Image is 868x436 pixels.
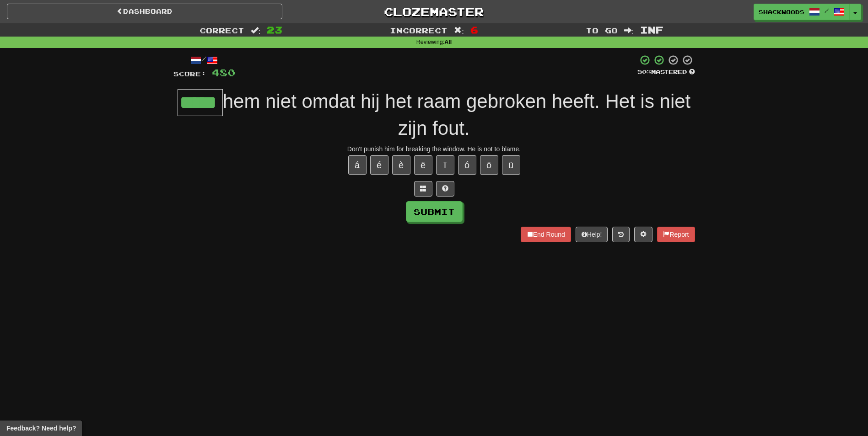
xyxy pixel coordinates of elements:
a: Clozemaster [296,4,571,20]
span: Open feedback widget [6,424,76,433]
span: : [624,27,634,34]
button: ö [480,155,498,175]
span: / [825,7,829,14]
button: é [370,155,388,175]
button: End Round [521,227,571,242]
span: : [454,27,464,34]
button: è [392,155,410,175]
button: Help! [576,227,608,242]
span: To go [586,26,618,35]
span: Score: [173,70,206,78]
span: ShackWoods [759,8,804,16]
strong: All [444,39,452,45]
span: 480 [212,67,235,78]
div: Don't punish him for breaking the window. He is not to blame. [173,144,695,154]
button: Single letter hint - you only get 1 per sentence and score half the points! alt+h [436,181,454,197]
span: Inf [640,24,663,35]
span: Correct [199,26,244,35]
span: 23 [267,24,282,35]
button: Report [657,227,695,242]
span: 6 [470,24,478,35]
button: ï [436,155,454,175]
a: ShackWoods / [754,4,850,20]
div: Mastered [637,68,695,76]
button: ü [502,155,520,175]
span: 50 % [637,68,651,75]
a: Dashboard [7,4,282,19]
button: ë [414,155,432,175]
span: hem niet omdat hij het raam gebroken heeft. Het is niet zijn fout. [223,90,691,139]
span: : [251,27,261,34]
span: Incorrect [390,26,447,35]
button: Switch sentence to multiple choice alt+p [414,181,432,197]
button: Round history (alt+y) [612,227,630,242]
button: á [348,155,367,175]
button: ó [458,155,476,175]
div: / [173,54,235,66]
button: Submit [406,201,463,222]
